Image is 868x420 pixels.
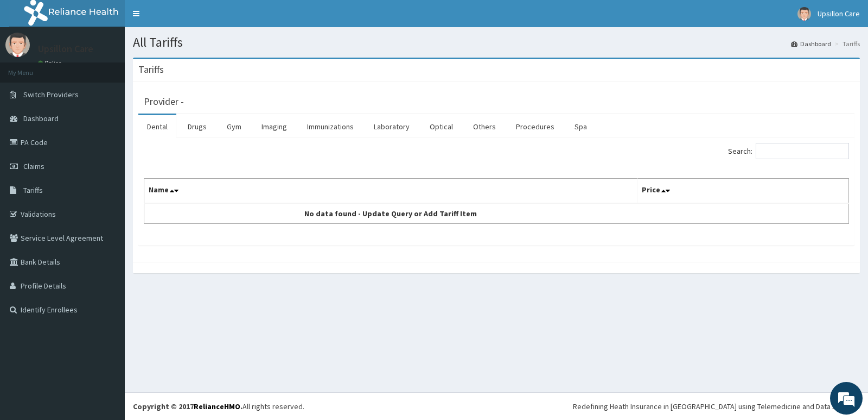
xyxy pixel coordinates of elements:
span: Switch Providers [23,90,79,99]
p: Upsillon Care [38,44,93,54]
span: Upsillon Care [818,9,860,18]
li: Tariffs [832,39,860,48]
a: Drugs [179,115,215,138]
th: Price [637,179,849,204]
a: Procedures [507,115,563,138]
h1: All Tariffs [133,35,860,49]
input: Search: [756,143,849,159]
strong: Copyright © 2017 . [133,402,242,411]
img: User Image [5,33,30,57]
a: Online [38,59,64,67]
a: Imaging [253,115,296,138]
a: Immunizations [298,115,362,138]
h3: Tariffs [138,65,164,74]
footer: All rights reserved. [125,392,868,420]
label: Search: [728,143,849,159]
th: Name [144,179,637,204]
span: Claims [23,161,44,171]
img: User Image [797,7,811,21]
h3: Provider - [144,97,184,106]
a: Dashboard [791,39,831,48]
a: RelianceHMO [194,402,240,411]
a: Dental [138,115,176,138]
a: Optical [421,115,462,138]
a: Laboratory [365,115,418,138]
a: Others [464,115,505,138]
span: Dashboard [23,114,59,123]
a: Spa [566,115,596,138]
div: Redefining Heath Insurance in [GEOGRAPHIC_DATA] using Telemedicine and Data Science! [573,401,860,412]
td: No data found - Update Query or Add Tariff Item [144,203,637,224]
a: Gym [218,115,250,138]
span: Tariffs [23,185,43,195]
